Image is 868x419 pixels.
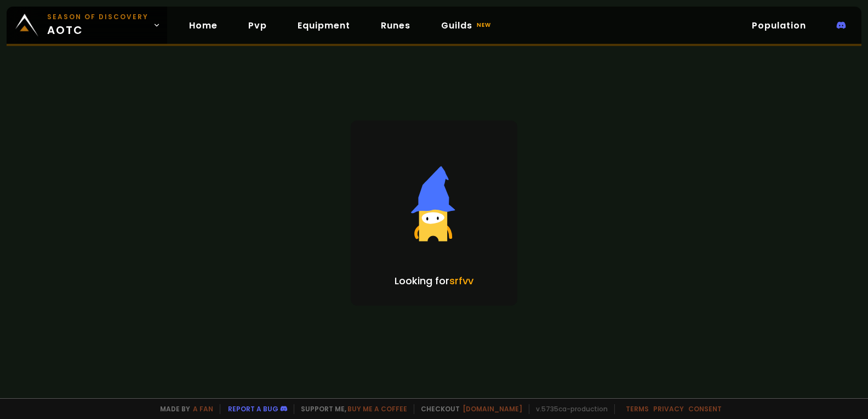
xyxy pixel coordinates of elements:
small: Season of Discovery [47,12,149,22]
a: Pvp [239,14,276,37]
span: srfvv [449,274,473,288]
a: Population [743,14,815,37]
a: Consent [688,404,722,414]
small: new [475,19,493,32]
a: Runes [372,14,419,37]
span: aotc [47,12,149,38]
p: Looking for [395,273,473,288]
a: Terms [626,404,649,414]
span: Support me, [294,404,407,414]
a: Buy me a coffee [347,404,407,414]
a: Privacy [653,404,684,414]
span: Checkout [414,404,522,414]
a: a fan [193,404,213,414]
span: v. 5735ca - production [529,404,608,414]
a: Report a bug [228,404,278,414]
a: [DOMAIN_NAME] [462,404,522,414]
a: Guildsnew [432,14,502,37]
a: Season of Discoveryaotc [7,7,167,44]
span: Made by [153,404,213,414]
a: Equipment [289,14,359,37]
a: Home [180,14,226,37]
